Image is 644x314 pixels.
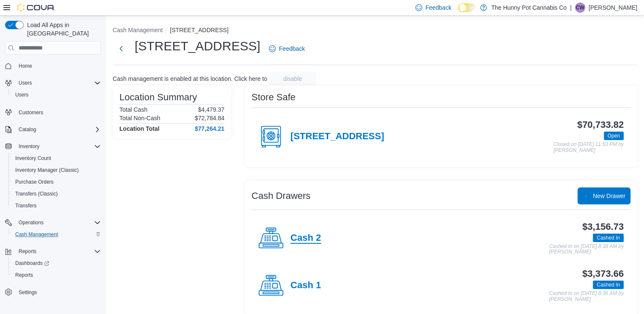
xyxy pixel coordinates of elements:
[593,234,624,242] span: Cashed In
[17,3,55,12] img: Cova
[597,281,620,289] span: Cashed In
[553,142,624,153] p: Closed on [DATE] 11:53 PM by [PERSON_NAME]
[2,106,104,118] button: Customers
[2,77,104,89] button: Users
[2,124,104,135] button: Catalog
[8,257,104,269] a: Dashboards
[12,165,101,175] span: Inventory Manager (Classic)
[195,115,224,121] p: $72,784.84
[582,222,624,232] h3: $3,156.73
[283,74,302,83] span: disable
[119,115,160,121] h6: Total Non-Cash
[12,90,101,100] span: Users
[279,44,305,53] span: Feedback
[15,124,39,135] button: Catalog
[290,131,384,142] h4: [STREET_ADDRESS]
[15,260,49,267] span: Dashboards
[15,218,47,228] button: Operations
[2,217,104,229] button: Operations
[269,72,316,85] button: disable
[19,109,43,116] span: Customers
[119,92,197,102] h3: Location Summary
[15,272,33,278] span: Reports
[15,107,101,117] span: Customers
[12,229,101,240] span: Cash Management
[15,179,54,185] span: Purchase Orders
[12,177,101,187] span: Purchase Orders
[19,289,37,296] span: Settings
[290,233,321,244] h4: Cash 2
[195,125,224,132] h4: $77,264.21
[2,140,104,152] button: Inventory
[578,187,630,204] button: New Drawer
[252,92,296,102] h3: Store Safe
[2,60,104,72] button: Home
[597,234,620,242] span: Cashed In
[15,141,101,151] span: Inventory
[12,229,61,240] a: Cash Management
[19,63,32,69] span: Home
[113,40,130,57] button: Next
[608,132,620,140] span: Open
[577,120,624,130] h3: $70,733.82
[8,176,104,188] button: Purchase Orders
[113,26,637,36] nav: An example of EuiBreadcrumbs
[426,3,451,12] span: Feedback
[15,218,101,228] span: Operations
[15,91,28,98] span: Users
[15,231,58,238] span: Cash Management
[491,3,567,13] p: The Hunny Pot Cannabis Co
[15,124,101,135] span: Catalog
[12,270,36,280] a: Reports
[2,245,104,257] button: Reports
[575,3,585,13] div: Cassidy Wales
[8,229,104,240] button: Cash Management
[582,269,624,279] h3: $3,373.66
[170,27,228,33] button: [STREET_ADDRESS]
[604,132,624,140] span: Open
[198,106,224,113] p: $4,479.37
[15,141,43,151] button: Inventory
[12,165,82,175] a: Inventory Manager (Classic)
[15,190,58,197] span: Transfers (Classic)
[8,89,104,101] button: Users
[570,3,572,13] p: |
[15,155,51,162] span: Inventory Count
[15,287,101,297] span: Settings
[119,106,147,113] h6: Total Cash
[12,258,101,268] span: Dashboards
[15,202,36,209] span: Transfers
[15,167,79,174] span: Inventory Manager (Classic)
[19,143,39,150] span: Inventory
[15,78,35,88] button: Users
[458,12,459,13] span: Dark Mode
[8,152,104,164] button: Inventory Count
[8,188,104,200] button: Transfers (Classic)
[24,21,101,38] span: Load All Apps in [GEOGRAPHIC_DATA]
[15,61,36,71] a: Home
[589,3,637,13] p: [PERSON_NAME]
[15,107,47,118] a: Customers
[12,153,101,163] span: Inventory Count
[12,189,61,199] a: Transfers (Classic)
[2,286,104,298] button: Settings
[8,164,104,176] button: Inventory Manager (Classic)
[8,200,104,212] button: Transfers
[19,219,44,226] span: Operations
[12,177,57,187] a: Purchase Orders
[265,40,308,57] a: Feedback
[593,281,624,289] span: Cashed In
[12,201,101,211] span: Transfers
[135,38,260,55] h1: [STREET_ADDRESS]
[15,61,101,71] span: Home
[15,287,40,297] a: Settings
[12,258,53,268] a: Dashboards
[12,189,101,199] span: Transfers (Classic)
[15,246,40,256] button: Reports
[252,191,310,201] h3: Cash Drawers
[593,192,625,200] span: New Drawer
[113,27,163,33] button: Cash Management
[458,3,476,12] input: Dark Mode
[15,246,101,256] span: Reports
[549,291,624,302] p: Cashed In on [DATE] 8:36 AM by [PERSON_NAME]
